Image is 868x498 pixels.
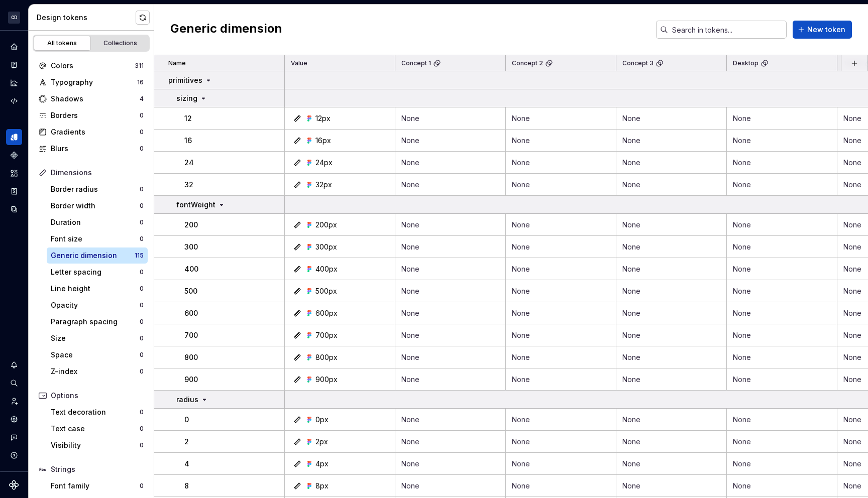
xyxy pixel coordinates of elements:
[6,411,22,427] div: Settings
[51,407,140,417] div: Text decoration
[140,441,144,449] div: 0
[395,130,506,152] td: None
[47,421,148,437] a: Text case0
[395,174,506,196] td: None
[47,363,148,380] a: Z-index0
[506,107,616,130] td: None
[47,231,148,247] a: Font size0
[315,330,338,340] div: 700px
[395,368,506,391] td: None
[727,280,837,302] td: None
[395,324,506,346] td: None
[184,242,198,252] p: 300
[184,415,189,425] p: 0
[137,78,144,86] div: 16
[140,334,144,342] div: 0
[51,184,140,194] div: Border radius
[616,346,727,368] td: None
[395,431,506,453] td: None
[184,330,198,340] p: 700
[727,302,837,324] td: None
[315,220,337,230] div: 200px
[47,478,148,494] a: Font family0
[6,39,22,55] a: Home
[184,136,192,146] p: 16
[51,424,140,434] div: Text case
[395,107,506,130] td: None
[512,59,543,67] p: Concept 2
[6,375,22,391] button: Search ⌘K
[6,429,22,445] button: Contact support
[506,302,616,324] td: None
[51,284,140,294] div: Line height
[622,59,654,67] p: Concept 3
[616,236,727,258] td: None
[6,147,22,163] a: Components
[506,475,616,497] td: None
[35,124,148,140] a: Gradients0
[140,111,144,119] div: 0
[6,201,22,217] div: Data sources
[315,308,338,318] div: 600px
[315,286,337,296] div: 500px
[616,214,727,236] td: None
[395,409,506,431] td: None
[6,393,22,409] div: Invite team
[37,13,136,23] div: Design tokens
[51,201,140,211] div: Border width
[616,258,727,280] td: None
[506,409,616,431] td: None
[315,242,337,252] div: 300px
[184,375,198,385] p: 900
[315,158,333,168] div: 24px
[51,391,144,401] div: Options
[616,280,727,302] td: None
[140,285,144,293] div: 0
[47,404,148,420] a: Text decoration0
[140,128,144,136] div: 0
[51,366,140,377] div: Z-index
[184,308,198,318] p: 600
[168,75,202,85] p: primitives
[95,39,146,47] div: Collections
[184,220,198,230] p: 200
[727,152,837,174] td: None
[140,367,144,376] div: 0
[395,302,506,324] td: None
[506,368,616,391] td: None
[184,180,193,190] p: 32
[184,113,192,123] p: 12
[506,130,616,152] td: None
[135,62,144,70] div: 311
[35,74,148,90] a: Typography16
[727,258,837,280] td: None
[140,408,144,416] div: 0
[395,346,506,368] td: None
[51,61,135,71] div: Colors
[727,431,837,453] td: None
[8,12,20,24] div: CD
[47,264,148,280] a: Letter spacing0
[51,77,137,87] div: Typography
[168,59,186,67] p: Name
[184,158,194,168] p: 24
[184,286,197,296] p: 500
[140,351,144,359] div: 0
[9,480,19,490] svg: Supernova Logo
[51,317,140,327] div: Paragraph spacing
[6,93,22,109] a: Code automation
[47,437,148,453] a: Visibility0
[140,95,144,103] div: 4
[170,21,282,39] h2: Generic dimension
[6,57,22,73] div: Documentation
[6,357,22,373] button: Notifications
[6,165,22,181] a: Assets
[315,352,338,362] div: 800px
[6,129,22,145] a: Design tokens
[506,346,616,368] td: None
